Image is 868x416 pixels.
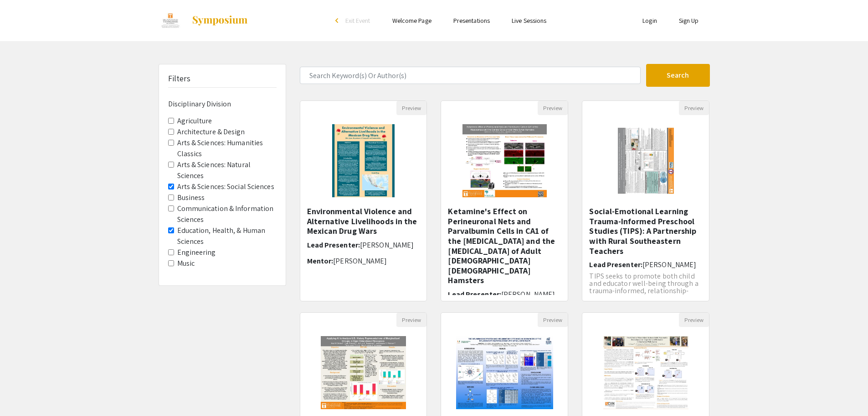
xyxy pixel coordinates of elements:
h5: Filters [168,74,191,84]
a: Presentations [453,16,490,25]
button: Preview [396,101,426,115]
span: Mentor: [307,256,334,266]
p: TIPS seeks to promote both child and educator well-being through a trauma-informed, relationship-... [589,273,702,302]
a: Live Sessions [512,16,546,25]
img: <p>Ketamine's Effect on Perineuronal Nets and Parvalbumin Cells in CA1 of the Hippocampus and the... [453,115,555,206]
button: Preview [396,313,426,327]
div: arrow_back_ios [335,18,341,23]
a: Discovery Day 2024 [159,9,249,32]
h5: Social-Emotional Learning Trauma-Informed Preschool Studies (TIPS): A Partnership with Rural Sout... [589,206,702,256]
label: Architecture & Design [177,126,245,137]
button: Preview [679,101,709,115]
div: Open Presentation <p><strong style="color: rgb(2, 103, 121);">Environmental Violence and Alternat... [300,100,427,301]
a: Welcome Page [392,16,431,25]
h6: Lead Presenter: [589,260,702,269]
span: [PERSON_NAME] [360,240,414,250]
button: Search [646,64,710,87]
img: Symposium by ForagerOne [191,15,248,26]
h5: Ketamine's Effect on Perineuronal Nets and Parvalbumin Cells in CA1 of the [MEDICAL_DATA] and the... [448,206,561,285]
label: Arts & Sciences: Humanities Classics [177,137,277,159]
img: <p><strong style="color: rgb(2, 103, 121);">Environmental Violence and Alternative Livelihoods in... [323,115,404,206]
label: Music [177,258,195,269]
div: Open Presentation <p>Ketamine's Effect on Perineuronal Nets and Parvalbumin Cells in CA1 of the H... [441,100,568,301]
button: Preview [538,313,568,327]
span: [PERSON_NAME] [642,260,696,269]
span: [PERSON_NAME] [333,256,387,266]
label: Arts & Sciences: Social Sciences [177,181,274,192]
label: Arts & Sciences: Natural Sciences [177,159,277,181]
a: Login [642,16,657,25]
h5: Environmental Violence and Alternative Livelihoods in the Mexican Drug Wars [307,206,420,236]
span: Exit Event [345,16,370,25]
img: Discovery Day 2024 [159,9,183,32]
input: Search Keyword(s) Or Author(s) [300,67,641,84]
label: Communication & Information Sciences [177,203,277,225]
label: Business [177,192,205,203]
h6: Lead Presenter: [448,290,561,299]
h6: Lead Presenter: [307,241,420,249]
label: Education, Health, & Human Sciences [177,225,277,247]
img: <p>Social-Emotional Learning Trauma-Informed Preschool Studies (TIPS): A Partnership with Rural S... [609,115,683,206]
label: Agriculture [177,116,212,126]
button: Preview [538,101,568,115]
span: [PERSON_NAME] [501,290,555,299]
iframe: Chat [7,375,39,409]
h6: Disciplinary Division [168,100,277,108]
a: Sign Up [679,16,699,25]
button: Preview [679,313,709,327]
label: Engineering [177,247,216,258]
div: Open Presentation <p>Social-Emotional Learning Trauma-Informed Preschool Studies (TIPS): A Partne... [582,100,709,301]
